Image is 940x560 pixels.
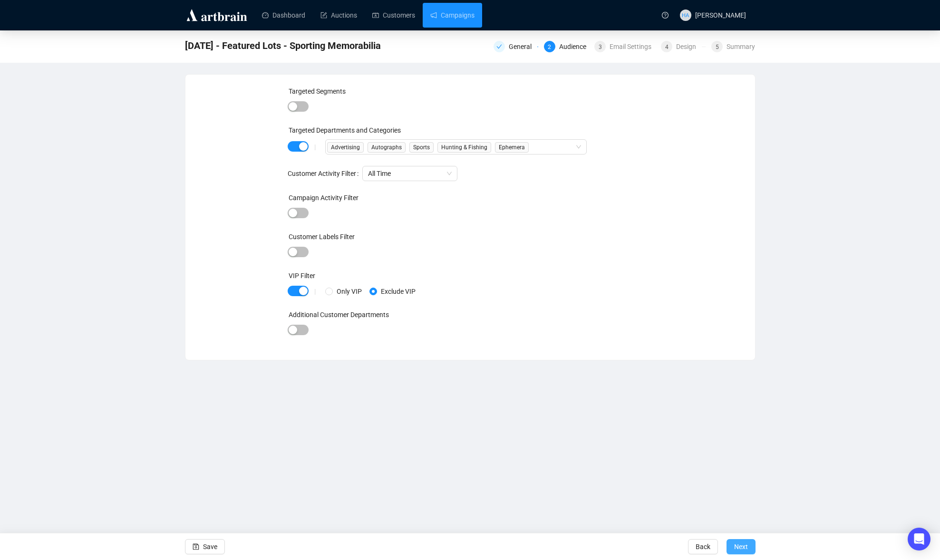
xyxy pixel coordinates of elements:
div: Summary [727,41,755,52]
label: Customer Labels Filter [289,233,355,241]
label: Campaign Activity Filter [289,194,359,202]
div: 5Summary [711,41,755,52]
div: General [509,41,537,52]
span: Exclude VIP [377,286,419,297]
div: Open Intercom Messenger [908,528,930,550]
button: Next [727,539,756,554]
button: Back [688,539,718,554]
label: VIP Filter [289,272,315,280]
span: All Time [368,166,452,181]
span: 8-22-2025 - Featured Lots - Sporting Memorabilia [185,38,381,53]
label: Customer Activity Filter [288,166,362,181]
div: Design [676,41,702,52]
div: 3Email Settings [594,41,655,52]
span: Autographs [368,142,406,153]
label: Additional Customer Departments [289,311,389,319]
a: Customers [372,3,415,28]
span: Back [696,533,710,560]
label: Targeted Segments [289,87,346,95]
div: 4Design [661,41,706,52]
a: Dashboard [262,3,305,28]
span: save [193,543,199,550]
span: Next [734,533,748,560]
div: | [314,143,316,151]
img: logo [185,8,249,23]
span: Only VIP [333,286,366,297]
span: Advertising [327,142,364,153]
span: HA [682,11,689,19]
span: 2 [548,44,551,50]
label: Targeted Departments and Categories [289,126,401,134]
a: Auctions [320,3,357,28]
div: Email Settings [610,41,657,52]
button: Save [185,539,225,554]
span: Ephemera [495,142,529,153]
div: | [314,288,316,295]
span: Save [203,533,217,560]
div: General [494,41,538,52]
div: 2Audience [544,41,589,52]
span: Sports [409,142,434,153]
span: 3 [599,44,602,50]
div: Audience [559,41,592,52]
span: [PERSON_NAME] [695,11,746,19]
span: Hunting & Fishing [437,142,491,153]
span: 4 [665,44,669,50]
span: question-circle [662,12,669,19]
span: check [496,44,502,49]
a: Campaigns [430,3,475,28]
span: 5 [716,44,719,50]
